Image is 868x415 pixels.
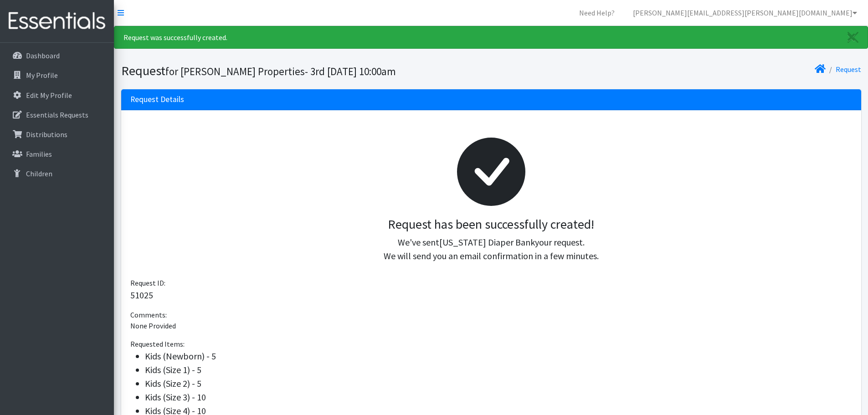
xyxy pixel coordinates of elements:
[26,130,67,139] p: Distributions
[26,110,88,119] p: Essentials Requests
[130,339,185,348] span: Requested Items:
[130,278,165,287] span: Request ID:
[838,26,868,48] a: Close
[145,390,852,404] li: Kids (Size 3) - 10
[26,91,72,100] p: Edit My Profile
[121,63,488,79] h1: Request
[145,349,852,363] li: Kids (Newborn) - 5
[145,377,852,390] li: Kids (Size 2) - 5
[26,169,52,178] p: Children
[4,125,110,143] a: Distributions
[4,6,110,36] img: HumanEssentials
[130,310,167,319] span: Comments:
[836,65,861,74] a: Request
[4,86,110,104] a: Edit My Profile
[626,4,864,22] a: [PERSON_NAME][EMAIL_ADDRESS][PERSON_NAME][DOMAIN_NAME]
[26,71,58,80] p: My Profile
[26,149,52,159] p: Families
[4,106,110,124] a: Essentials Requests
[130,288,852,302] p: 51025
[114,26,868,49] div: Request was successfully created.
[572,4,622,22] a: Need Help?
[4,46,110,65] a: Dashboard
[4,145,110,163] a: Families
[130,95,184,104] h3: Request Details
[26,51,60,60] p: Dashboard
[138,236,845,263] p: We've sent your request. We will send you an email confirmation in a few minutes.
[4,66,110,84] a: My Profile
[138,217,845,232] h3: Request has been successfully created!
[4,164,110,183] a: Children
[165,65,396,78] small: for [PERSON_NAME] Properties- 3rd [DATE] 10:00am
[130,321,176,330] span: None Provided
[145,363,852,377] li: Kids (Size 1) - 5
[439,236,535,248] span: [US_STATE] Diaper Bank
